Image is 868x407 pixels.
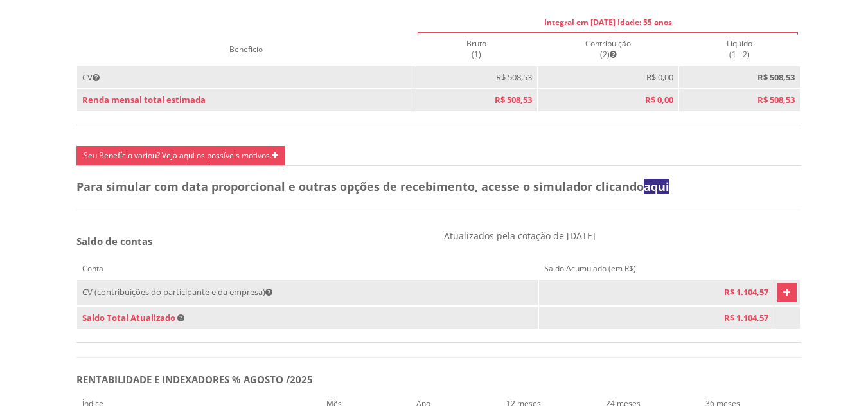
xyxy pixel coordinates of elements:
[644,179,669,194] a: aqui
[416,12,800,33] th: Integral em [DATE] Idade: 55 anos
[82,286,272,298] span: CV (contribuições do participante e da empresa)
[496,71,532,83] span: R$ 508,53
[757,94,795,105] b: R$ 508,53
[82,312,175,323] span: Saldo Total Atualizado
[724,312,768,323] span: R$ 1.104,57
[76,181,801,194] h4: Para simular com data proporcional e outras opções de recebimento, acesse o simulador clicando
[757,71,795,83] b: R$ 508,53
[645,94,673,105] span: R$ 0,00
[77,33,416,66] th: Benefício
[539,258,774,280] th: Saldo Acumulado (em R$)
[724,286,768,298] span: R$ 1.104,57
[76,146,285,165] a: Seu Benefício variou? Veja aqui os possíveis motivos.
[585,38,631,60] span: Contribuição (2)
[82,71,100,83] span: CV
[76,236,434,247] h5: Saldo de contas
[77,258,539,280] th: Conta
[416,33,537,66] th: Bruto (1)
[646,71,673,83] span: R$ 0,00
[76,374,801,385] h5: RENTABILIDADE E INDEXADORES % AGOSTO /2025
[495,94,532,105] span: R$ 508,53
[444,230,802,242] p: Atualizados pela cotação de [DATE]
[678,33,800,66] th: Líquido (1 - 2)
[77,89,416,112] td: Renda mensal total estimada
